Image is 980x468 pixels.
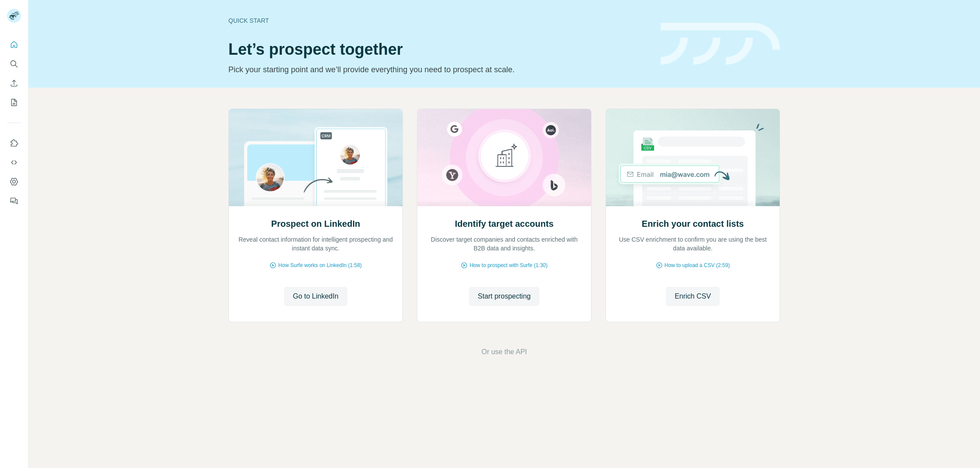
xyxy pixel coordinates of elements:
[478,291,531,302] span: Start prospecting
[666,287,720,306] button: Enrich CSV
[293,291,338,302] span: Go to LinkedIn
[615,235,771,253] p: Use CSV enrichment to confirm you are using the best data available.
[228,109,403,206] img: Prospect on LinkedIn
[455,218,554,230] h2: Identify target accounts
[426,235,582,253] p: Discover target companies and contacts enriched with B2B data and insights.
[7,193,21,209] button: Feedback
[605,109,780,206] img: Enrich your contact lists
[469,287,539,306] button: Start prospecting
[665,261,730,269] span: How to upload a CSV (2:59)
[481,347,527,357] button: Or use the API
[661,23,780,65] img: banner
[271,218,360,230] h2: Prospect on LinkedIn
[417,109,591,206] img: Identify target accounts
[642,218,744,230] h2: Enrich your contact lists
[7,155,21,170] button: Use Surfe API
[228,41,650,58] h1: Let’s prospect together
[278,261,362,269] span: How Surfe works on LinkedIn (1:58)
[228,63,650,76] p: Pick your starting point and we’ll provide everything you need to prospect at scale.
[7,135,21,151] button: Use Surfe on LinkedIn
[675,291,711,302] span: Enrich CSV
[228,16,650,25] div: Quick start
[284,287,347,306] button: Go to LinkedIn
[7,56,21,72] button: Search
[238,235,394,253] p: Reveal contact information for intelligent prospecting and instant data sync.
[7,95,21,110] button: My lists
[469,261,547,269] span: How to prospect with Surfe (1:30)
[7,174,21,190] button: Dashboard
[7,75,21,91] button: Enrich CSV
[7,37,21,53] button: Quick start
